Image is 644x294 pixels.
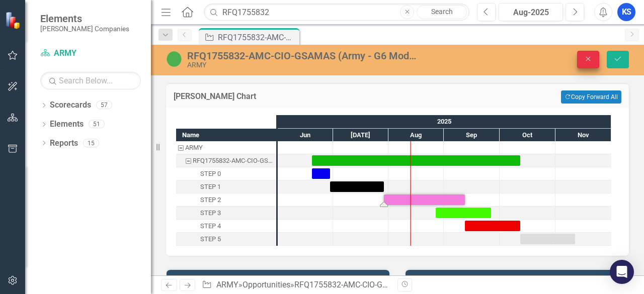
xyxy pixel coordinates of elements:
[243,280,290,289] a: Opportunities
[187,61,419,69] div: ARMY
[312,155,520,166] div: Task: Start date: 2025-06-19 End date: 2025-10-12
[204,4,469,21] input: Search ClearPoint...
[384,194,465,205] div: Task: Start date: 2025-07-29 End date: 2025-09-12
[40,25,129,33] small: [PERSON_NAME] Companies
[176,167,276,180] div: Task: Start date: 2025-06-19 End date: 2025-06-29
[40,48,141,59] a: ARMY
[465,221,520,231] div: Task: Start date: 2025-09-12 End date: 2025-10-12
[417,5,467,19] a: Search
[499,3,563,21] button: Aug-2025
[200,180,221,193] div: STEP 1
[193,154,273,167] div: RFQ1755832-AMC-CIO-GSAMAS (Army - G6 Modernization and Enterprise IT Support)
[166,51,182,67] img: Active
[218,31,297,44] div: RFQ1755832-AMC-CIO-GSAMAS (Army - G6 Modernization and Enterprise IT Support)
[187,50,419,61] div: RFQ1755832-AMC-CIO-GSAMAS (Army - G6 Modernization and Enterprise IT Support)
[176,180,276,193] div: STEP 1
[89,120,105,129] div: 51
[294,280,597,289] div: RFQ1755832-AMC-CIO-GSAMAS (Army - G6 Modernization and Enterprise IT Support)
[202,279,390,291] div: » »
[185,141,203,154] div: ARMY
[50,100,91,111] a: Scorecards
[50,138,78,149] a: Reports
[176,180,276,193] div: Task: Start date: 2025-06-29 End date: 2025-07-29
[216,280,238,289] a: ARMY
[83,139,99,147] div: 15
[176,220,276,233] div: STEP 4
[555,129,611,142] div: Nov
[176,193,276,207] div: Task: Start date: 2025-07-29 End date: 2025-09-12
[436,208,491,218] div: Task: Start date: 2025-08-27 End date: 2025-09-26
[200,167,221,180] div: STEP 0
[312,168,330,179] div: Task: Start date: 2025-06-19 End date: 2025-06-29
[200,193,221,207] div: STEP 2
[176,167,276,180] div: STEP 0
[502,7,559,19] div: Aug-2025
[175,275,384,282] h3: H:Updates/Notes/Task and Assignments (PdM/PM)
[176,129,276,141] div: Name
[176,141,276,154] div: Task: ARMY Start date: 2025-06-19 End date: 2025-06-20
[176,220,276,233] div: Task: Start date: 2025-09-12 End date: 2025-10-12
[96,101,112,110] div: 57
[176,207,276,220] div: Task: Start date: 2025-08-27 End date: 2025-09-26
[40,13,129,25] span: Elements
[388,129,444,142] div: Aug
[176,154,276,167] div: RFQ1755832-AMC-CIO-GSAMAS (Army - G6 Modernization and Enterprise IT Support)
[200,220,221,233] div: STEP 4
[561,90,621,104] button: Copy Forward All
[176,193,276,207] div: STEP 2
[330,181,384,192] div: Task: Start date: 2025-06-29 End date: 2025-07-29
[200,233,221,246] div: STEP 5
[5,11,23,29] img: ClearPoint Strategy
[444,129,500,142] div: Sep
[278,129,333,142] div: Jun
[40,72,141,89] input: Search Below...
[520,234,575,244] div: Task: Start date: 2025-10-12 End date: 2025-11-11
[176,141,276,154] div: ARMY
[333,129,388,142] div: Jul
[200,207,221,220] div: STEP 3
[176,233,276,246] div: STEP 5
[176,207,276,220] div: STEP 3
[500,129,555,142] div: Oct
[176,233,276,246] div: Task: Start date: 2025-10-12 End date: 2025-11-11
[617,3,635,21] button: KS
[176,154,276,167] div: Task: Start date: 2025-06-19 End date: 2025-10-12
[50,119,84,130] a: Elements
[174,92,432,101] h3: [PERSON_NAME] Chart
[610,260,634,284] div: Open Intercom Messenger
[278,115,611,128] div: 2025
[414,275,623,282] h3: AQ:Notes (POC: [PERSON_NAME])([URL][DOMAIN_NAME])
